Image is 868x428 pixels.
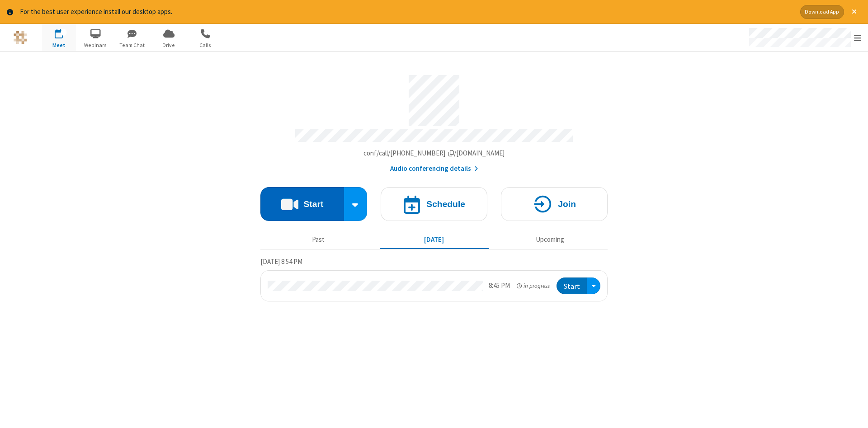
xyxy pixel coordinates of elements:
[363,149,505,157] span: Copy my meeting room link
[426,200,465,208] h4: Schedule
[557,277,587,294] button: Start
[189,41,222,49] span: Calls
[42,41,76,49] span: Meet
[3,24,37,51] button: Logo
[501,187,608,221] button: Join
[264,231,373,249] button: Past
[381,187,487,221] button: Schedule
[587,277,600,294] div: Open menu
[260,256,608,301] section: Today's Meetings
[14,31,27,44] img: QA Selenium DO NOT DELETE OR CHANGE
[20,7,793,17] div: For the best user experience install our desktop apps.
[741,24,868,51] div: Open menu
[380,231,489,249] button: [DATE]
[390,164,478,174] button: Audio conferencing details
[800,5,844,19] button: Download App
[495,231,604,249] button: Upcoming
[260,187,344,221] button: Start
[303,200,323,208] h4: Start
[344,187,368,221] div: Start conference options
[489,281,510,291] div: 8:45 PM
[115,41,149,49] span: Team Chat
[517,282,550,290] em: in progress
[558,200,576,208] h4: Join
[61,29,67,36] div: 1
[847,5,861,19] button: Close alert
[363,148,505,159] button: Copy my meeting room linkCopy my meeting room link
[260,68,608,174] section: Account details
[152,41,186,49] span: Drive
[260,257,302,266] span: [DATE] 8:54 PM
[79,41,113,49] span: Webinars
